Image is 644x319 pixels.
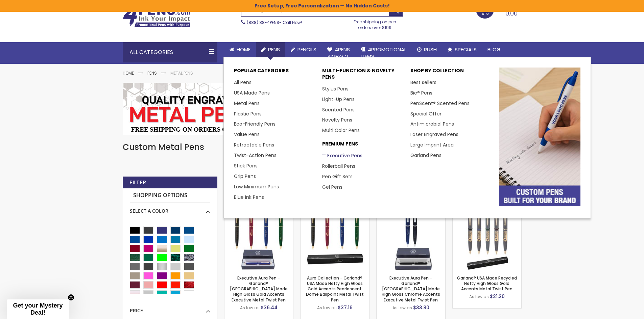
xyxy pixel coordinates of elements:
a: Eco-Friendly Pens [234,121,276,127]
p: Multi-Function & Novelty Pens [322,68,404,84]
a: Home [224,42,256,57]
a: Light-Up Pens [322,96,355,103]
span: As low as [240,305,260,311]
span: 4PROMOTIONAL ITEMS [361,46,406,60]
div: Get your Mystery Deal!Close teaser [7,299,69,319]
a: Antimicrobial Pens [410,121,454,127]
h1: Custom Metal Pens [123,142,522,153]
a: Blue Ink Pens [234,194,264,201]
span: $21.20 [490,293,505,300]
span: Get your Mystery Deal! [13,302,63,316]
a: Retractable Pens [234,141,274,148]
img: Aura Collection - Garland® USA Made Hefty High Gloss Gold Accents Pearlescent Dome Ballpoint Meta... [301,202,369,270]
a: Novelty Pens [322,116,352,123]
span: 0.00 [505,9,518,18]
a: Pen Gift Sets [322,173,353,180]
a: Pens [147,70,157,76]
span: Specials [455,46,477,53]
a: Rush [412,42,442,57]
a: Twist-Action Pens [234,152,277,159]
div: Price [130,302,210,314]
a: Multi Color Pens [322,127,360,134]
img: Garland® USA Made Recycled Hefty High Gloss Gold Accents Metal Twist Pen [453,202,521,270]
a: 4PROMOTIONALITEMS [355,42,412,64]
a: Executive Aura Pen - Garland® [GEOGRAPHIC_DATA] Made High Gloss Gold Accents Executive Metal Twis... [230,275,288,303]
div: Free shipping on pen orders over $199 [347,17,403,30]
a: Low Minimum Pens [234,183,279,190]
div: All Categories [123,42,217,62]
a: Aura Collection - Garland® USA Made Hefty High Gloss Gold Accents Pearlescent Dome Ballpoint Meta... [306,275,364,303]
span: Blog [487,46,501,53]
a: Laser Engraved Pens [410,131,458,138]
p: Premium Pens [322,141,404,151]
a: Rollerball Pens [322,163,355,169]
a: Bic® Pens [410,89,432,96]
span: 4Pens 4impact [327,46,350,60]
a: PenScent® Scented Pens [410,100,470,107]
span: As low as [469,294,489,299]
a: Special Offer [410,110,442,117]
span: Pencils [297,46,316,53]
img: Metal Pens [123,83,522,135]
a: Home [123,70,134,76]
p: Shop By Collection [410,68,492,77]
strong: Metal Pens [170,70,193,76]
a: USA Made Pens [234,89,270,96]
span: Pens [268,46,280,53]
span: As low as [317,305,337,311]
img: Executive Aura Pen - Garland® USA Made High Gloss Gold Accents Executive Metal Twist Pen [224,202,293,270]
span: $37.16 [338,304,353,311]
button: Close teaser [68,294,74,301]
a: Blog [482,42,506,57]
img: custom-pens [499,68,580,206]
a: 4Pens4impact [322,42,355,64]
a: Stylus Pens [322,85,349,92]
a: Specials [442,42,482,57]
a: Grip Pens [234,173,256,180]
span: $36.44 [261,304,278,311]
a: Pencils [285,42,322,57]
span: Rush [424,46,437,53]
a: Gel Pens [322,184,342,190]
span: Home [237,46,251,53]
a: Garland Pens [410,152,442,159]
img: Executive Aura Pen - Garland® USA Made High Gloss Chrome Accents Executive Metal Twist Pen [377,202,445,270]
a: Stick Pens [234,162,258,169]
a: Best sellers [410,79,436,86]
p: Popular Categories [234,68,315,77]
a: Metal Pens [234,100,260,107]
span: $33.80 [413,304,429,311]
a: Scented Pens [322,106,355,113]
span: - Call Now! [247,20,302,25]
a: Plastic Pens [234,110,262,117]
a: Executive Aura Pen - Garland® [GEOGRAPHIC_DATA] Made High Gloss Chrome Accents Executive Metal Tw... [382,275,440,303]
a: (888) 88-4PENS [247,20,279,25]
strong: Filter [129,179,146,186]
a: Garland® USA Made Recycled Hefty High Gloss Gold Accents Metal Twist Pen [457,275,517,292]
a: Value Pens [234,131,260,138]
strong: Shopping Options [130,188,210,203]
a: Pens [256,42,285,57]
a: Large Imprint Area [410,141,454,148]
a: All Pens [234,79,252,86]
img: 4Pens Custom Pens and Promotional Products [123,6,190,27]
div: Select A Color [130,203,210,214]
span: As low as [392,305,412,311]
a: Executive Pens [322,152,362,159]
